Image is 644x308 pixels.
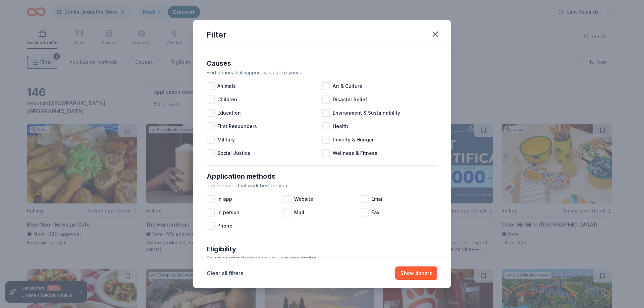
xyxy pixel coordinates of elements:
[207,244,437,254] div: Eligibility
[217,222,232,230] span: Phone
[217,109,241,117] span: Education
[333,96,367,104] span: Disaster Relief
[371,208,379,217] span: Fax
[333,136,374,144] span: Poverty & Hunger
[333,122,348,130] span: Health
[207,269,243,277] button: Clear all filters
[207,29,226,40] div: Filter
[217,136,235,144] span: Military
[207,58,437,69] div: Causes
[217,208,239,217] span: In person
[207,171,437,182] div: Application methods
[333,109,400,117] span: Environment & Sustainability
[333,149,377,157] span: Wellness & Fitness
[207,69,437,77] div: Find donors that support causes like yours.
[217,82,236,90] span: Animals
[371,195,384,203] span: Email
[333,82,362,90] span: Art & Culture
[395,266,437,280] button: Show donors
[294,195,313,203] span: Website
[294,208,304,217] span: Mail
[217,149,251,157] span: Social Justice
[217,96,237,104] span: Children
[207,182,437,190] div: Pick the ones that work best for you.
[207,254,437,262] div: Select any that describe you or your organization.
[217,122,257,130] span: First Responders
[217,195,232,203] span: In app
